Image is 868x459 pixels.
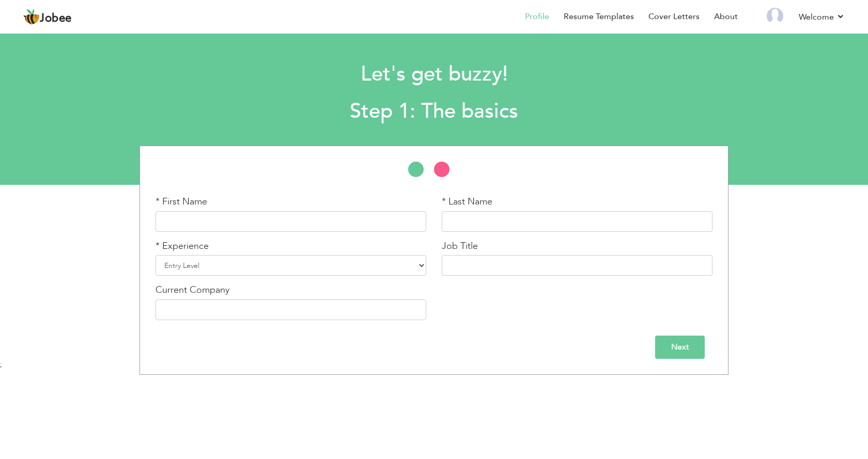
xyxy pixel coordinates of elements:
[767,8,783,24] img: Profile Img
[442,195,492,209] label: * Last Name
[23,9,72,25] a: Jobee
[442,240,478,253] label: Job Title
[655,336,705,359] input: Next
[116,98,752,125] h2: Step 1: The basics
[40,13,72,24] span: Jobee
[156,283,229,297] label: Current Company
[799,11,845,23] a: Welcome
[23,9,40,25] img: jobee.io
[156,195,207,209] label: * First Name
[525,11,549,23] a: Profile
[648,11,700,23] a: Cover Letters
[156,240,209,253] label: * Experience
[714,11,738,23] a: About
[564,11,634,23] a: Resume Templates
[116,61,752,88] h1: Let's get buzzy!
